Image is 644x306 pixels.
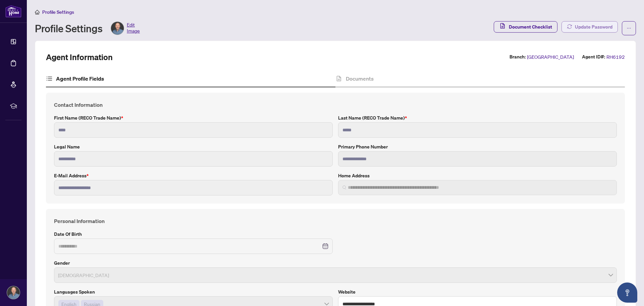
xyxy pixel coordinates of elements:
label: First Name (RECO Trade Name) [54,114,333,122]
span: RH6192 [606,53,625,61]
label: Last Name (RECO Trade Name) [338,114,617,122]
span: ellipsis [627,26,631,31]
div: Profile Settings [35,21,140,35]
label: Languages spoken [54,288,333,296]
button: Open asap [617,282,637,303]
span: Profile Settings [42,9,74,15]
label: Website [338,288,617,296]
img: logo [5,5,21,17]
span: Edit Image [127,21,140,35]
img: Profile Icon [7,286,20,299]
label: Branch: [509,53,526,61]
label: Legal Name [54,143,333,150]
label: Primary Phone Number [338,143,617,150]
span: home [35,10,40,14]
span: [GEOGRAPHIC_DATA] [527,53,574,61]
button: Document Checklist [494,21,557,33]
label: Gender [54,259,617,267]
h4: Personal Information [54,217,617,225]
label: Date of Birth [54,230,333,238]
h4: Documents [346,75,374,83]
img: Profile Icon [111,22,124,35]
label: Agent ID#: [582,53,605,61]
span: Update Password [575,21,612,32]
button: Update Password [561,21,618,33]
h4: Agent Profile Fields [56,75,104,83]
span: Document Checklist [509,21,552,32]
label: Home Address [338,172,617,179]
h2: Agent Information [46,52,113,62]
label: E-mail Address [54,172,333,179]
span: Male [58,269,613,281]
img: search_icon [342,185,346,189]
h4: Contact Information [54,101,617,109]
